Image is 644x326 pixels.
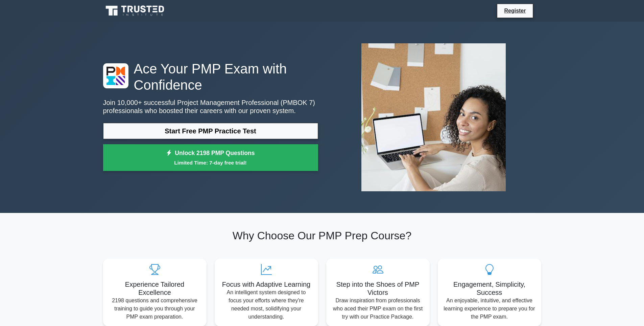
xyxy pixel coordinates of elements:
[332,297,424,321] p: Draw inspiration from professionals who aced their PMP exam on the first try with our Practice Pa...
[500,6,530,15] a: Register
[443,280,536,297] h5: Engagement, Simplicity, Success
[443,297,536,321] p: An enjoyable, intuitive, and effective learning experience to prepare you for the PMP exam.
[103,144,318,171] a: Unlock 2198 PMP QuestionsLimited Time: 7-day free trial!
[103,123,318,139] a: Start Free PMP Practice Test
[103,61,318,93] h1: Ace Your PMP Exam with Confidence
[109,297,201,321] p: 2198 questions and comprehensive training to guide you through your PMP exam preparation.
[332,280,424,297] h5: Step into the Shoes of PMP Victors
[220,280,313,288] h5: Focus with Adaptive Learning
[112,159,310,167] small: Limited Time: 7-day free trial!
[220,288,313,321] p: An intelligent system designed to focus your efforts where they're needed most, solidifying your ...
[109,280,201,297] h5: Experience Tailored Excellence
[103,229,541,242] h2: Why Choose Our PMP Prep Course?
[103,99,318,115] p: Join 10,000+ successful Project Management Professional (PMBOK 7) professionals who boosted their...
